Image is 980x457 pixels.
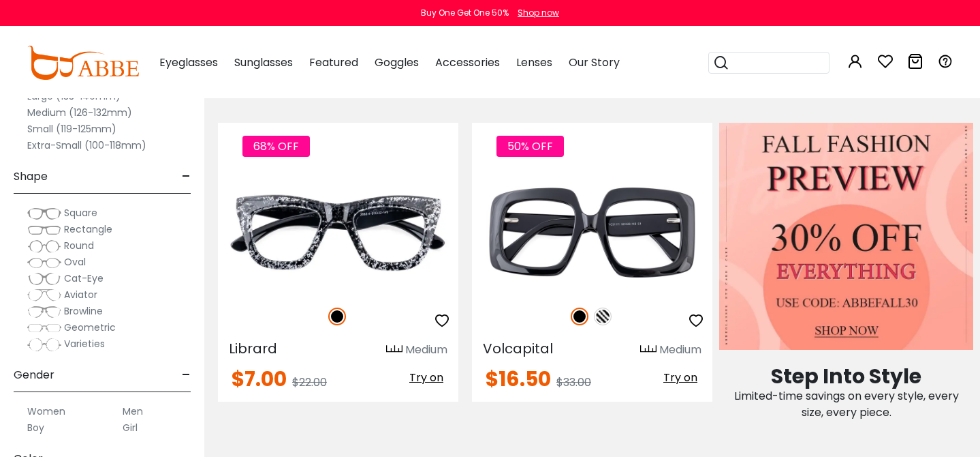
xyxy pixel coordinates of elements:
div: Shop now [518,7,559,19]
span: Square [64,206,97,220]
img: Browline.png [27,305,61,319]
span: - [182,359,191,392]
span: Try on [663,370,697,385]
div: Medium [659,342,701,358]
span: Shape [14,160,48,193]
span: $16.50 [486,364,551,394]
span: Limited-time savings on every style, every size, every piece. [734,388,959,420]
img: Black [571,308,588,325]
span: Eyeglasses [159,55,218,70]
span: Lenses [516,55,552,70]
span: Step Into Style [771,362,921,391]
span: $22.00 [292,374,327,390]
span: Browline [64,304,103,318]
span: Goggles [375,55,419,70]
div: Buy One Get One 50% [421,7,509,19]
span: $33.00 [556,374,591,390]
span: Volcapital [483,339,553,358]
span: Accessories [435,55,500,70]
img: Cat-Eye.png [27,272,61,286]
span: Round [64,239,94,252]
img: Black Librard - Acetate ,Universal Bridge Fit [218,172,458,293]
label: Men [123,403,143,419]
img: Varieties.png [27,338,61,352]
img: size ruler [386,344,402,355]
span: 68% OFF [242,136,310,157]
span: 50% OFF [496,136,564,157]
img: Fall Fashion Sale [719,123,973,350]
span: Varieties [64,337,105,351]
label: Medium (126-132mm) [27,104,132,121]
span: Librard [229,339,277,358]
img: Square.png [27,207,61,220]
img: Oval.png [27,256,61,269]
img: Round.png [27,239,61,253]
span: Rectangle [64,222,112,236]
span: Gender [14,359,54,392]
img: Black Volcapital - Acetate ,Universal Bridge Fit [472,172,712,293]
a: Shop now [511,7,559,18]
span: - [182,160,191,193]
img: Aviator.png [27,289,61,302]
img: Black [328,308,346,325]
label: Girl [123,419,138,436]
span: Oval [64,255,86,269]
img: Geometric.png [27,321,61,335]
label: Women [27,403,65,419]
img: abbeglasses.com [27,46,139,80]
span: Try on [409,370,443,385]
span: Aviator [64,288,97,301]
span: $7.00 [232,364,287,394]
div: Medium [405,342,447,358]
button: Try on [659,369,701,387]
img: size ruler [640,344,657,355]
img: Rectangle.png [27,223,61,237]
img: Pattern [594,308,612,325]
span: Our Story [569,55,620,70]
span: Cat-Eye [64,271,104,285]
label: Extra-Small (100-118mm) [27,137,146,153]
span: Sunglasses [234,55,293,70]
label: Small (119-125mm) [27,121,116,137]
button: Try on [405,369,447,387]
span: Featured [309,55,358,70]
label: Boy [27,419,44,436]
span: Geometric [64,321,116,334]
